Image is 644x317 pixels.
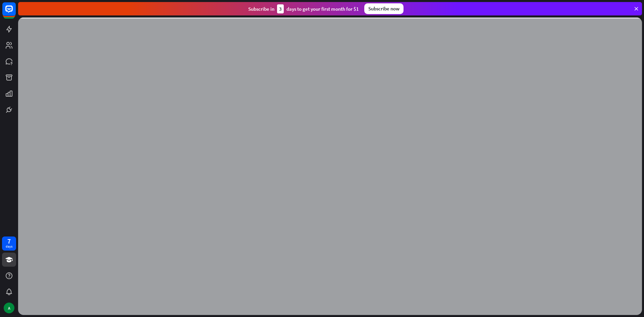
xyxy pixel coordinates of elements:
[364,3,404,14] div: Subscribe now
[6,244,12,249] div: days
[248,4,359,13] div: Subscribe in days to get your first month for $1
[4,303,14,313] div: A
[2,236,16,251] a: 7 days
[7,238,11,244] div: 7
[277,4,284,13] div: 3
